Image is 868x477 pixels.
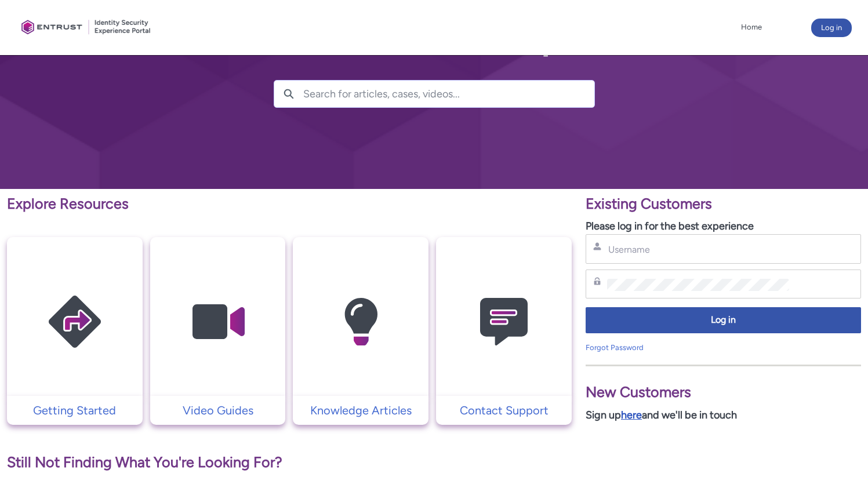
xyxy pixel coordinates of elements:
a: Home [738,19,765,36]
a: Forgot Password [586,343,644,352]
a: here [621,409,642,421]
a: Contact Support [436,402,572,419]
span: Log in [593,314,854,327]
p: Video Guides [156,402,280,419]
button: Log in [811,19,852,37]
h2: How Can We Help? [274,21,595,57]
p: Existing Customers [586,193,861,215]
input: Search for articles, cases, videos... [303,81,594,107]
button: Log in [586,307,861,333]
img: Knowledge Articles [306,260,416,384]
img: Contact Support [449,260,559,384]
a: Knowledge Articles [293,402,428,419]
p: New Customers [586,381,861,403]
button: Search [274,81,303,107]
a: Getting Started [7,402,143,419]
img: Getting Started [20,260,130,384]
p: Please log in for the best experience [586,219,861,234]
img: Video Guides [163,260,273,384]
p: Knowledge Articles [299,402,423,419]
p: Getting Started [13,402,137,419]
p: Explore Resources [7,193,572,215]
input: Username [607,243,789,256]
a: Video Guides [150,402,286,419]
p: Still Not Finding What You're Looking For? [7,451,572,474]
p: Sign up and we'll be in touch [586,407,861,423]
p: Contact Support [442,402,566,419]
